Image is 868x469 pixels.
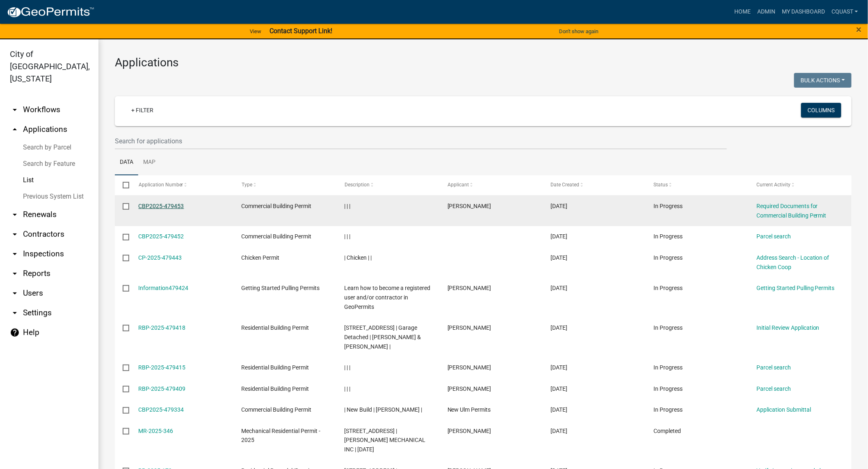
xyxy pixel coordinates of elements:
[125,103,160,118] a: + Filter
[653,364,683,371] span: In Progress
[653,182,668,188] span: Status
[139,254,182,261] a: CP-2025-479443
[857,25,862,34] button: Close
[242,254,280,261] span: Chicken Permit
[242,406,312,413] span: Commercial Building Permit
[242,324,309,331] span: Residential Building Permit
[448,428,491,434] span: MARK ROIGER
[115,56,852,70] h3: Applications
[10,328,20,338] i: help
[139,406,184,413] a: CBP2025-479334
[756,385,791,392] a: Parcel search
[653,233,683,240] span: In Progress
[756,182,790,188] span: Current Activity
[242,364,309,371] span: Residential Building Permit
[550,406,567,413] span: 09/16/2025
[653,428,681,434] span: Completed
[345,182,370,188] span: Description
[345,324,421,350] span: 28 WOODLAND DR | Garage Detached | THOMAS R & KATHLEEN A BERG |
[756,285,835,291] a: Getting Started Pulling Permits
[130,175,233,195] datatable-header-cell: Application Number
[731,4,754,20] a: Home
[10,308,20,318] i: arrow_drop_down
[448,203,491,209] span: Jordan Swenson
[139,203,184,209] a: CBP2025-479453
[10,229,20,239] i: arrow_drop_down
[543,175,646,195] datatable-header-cell: Date Created
[550,364,567,371] span: 09/16/2025
[139,182,183,188] span: Application Number
[857,24,862,35] span: ×
[756,203,827,219] a: Required Documents for Commercial Building Permit
[448,406,491,413] span: New Ulm Permits
[139,364,186,371] a: RBP-2025-479415
[756,364,791,371] a: Parcel search
[345,406,423,413] span: | New Build | MICHAEL MCDERMOTT |
[653,406,683,413] span: In Progress
[749,175,852,195] datatable-header-cell: Current Activity
[10,105,20,115] i: arrow_drop_down
[550,203,567,209] span: 09/16/2025
[139,233,184,240] a: CBP2025-479452
[270,27,332,35] strong: Contact Support Link!
[794,73,852,88] button: Bulk Actions
[556,25,602,38] button: Don't show again
[10,210,20,220] i: arrow_drop_down
[653,324,683,331] span: In Progress
[754,4,779,20] a: Admin
[139,324,186,331] a: RBP-2025-479418
[756,233,791,240] a: Parcel search
[115,150,138,176] a: Data
[550,285,567,291] span: 09/16/2025
[756,254,829,270] a: Address Search - Location of Chicken Coop
[550,182,579,188] span: Date Created
[345,254,372,261] span: | Chicken | |
[10,249,20,259] i: arrow_drop_down
[646,175,749,195] datatable-header-cell: Status
[756,406,811,413] a: Application Submittal
[139,428,174,434] a: MR-2025-346
[242,233,312,240] span: Commercial Building Permit
[242,182,252,188] span: Type
[10,125,20,134] i: arrow_drop_up
[653,254,683,261] span: In Progress
[345,285,431,310] span: Learn how to become a registered user and/or contractor in GeoPermits
[448,182,469,188] span: Applicant
[10,288,20,298] i: arrow_drop_down
[448,324,491,331] span: Brian Schwab
[653,203,683,209] span: In Progress
[247,25,265,38] a: View
[550,324,567,331] span: 09/16/2025
[550,385,567,392] span: 09/16/2025
[139,385,186,392] a: RBP-2025-479409
[440,175,543,195] datatable-header-cell: Applicant
[828,4,861,20] a: cquast
[345,233,351,240] span: | | |
[448,385,491,392] span: Brian Schwab
[550,233,567,240] span: 09/16/2025
[653,285,683,291] span: In Progress
[115,175,130,195] datatable-header-cell: Select
[779,4,828,20] a: My Dashboard
[550,428,567,434] span: 09/16/2025
[337,175,440,195] datatable-header-cell: Description
[242,285,320,291] span: Getting Started Pulling Permits
[756,324,820,331] a: Initial Review Application
[139,285,189,291] a: Information479424
[801,103,841,118] button: Columns
[242,385,309,392] span: Residential Building Permit
[448,364,491,371] span: Brian Schwab
[233,175,336,195] datatable-header-cell: Type
[242,428,321,444] span: Mechanical Residential Permit - 2025
[345,385,351,392] span: | | |
[10,269,20,279] i: arrow_drop_down
[550,254,567,261] span: 09/16/2025
[345,428,426,453] span: 408 10TH ST S | KLASSEN MECHANICAL INC | 09/16/2025
[448,285,491,291] span: Brian Schwab
[345,364,351,371] span: | | |
[138,150,160,176] a: Map
[653,385,683,392] span: In Progress
[345,203,351,209] span: | | |
[242,203,312,209] span: Commercial Building Permit
[115,133,727,150] input: Search for applications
